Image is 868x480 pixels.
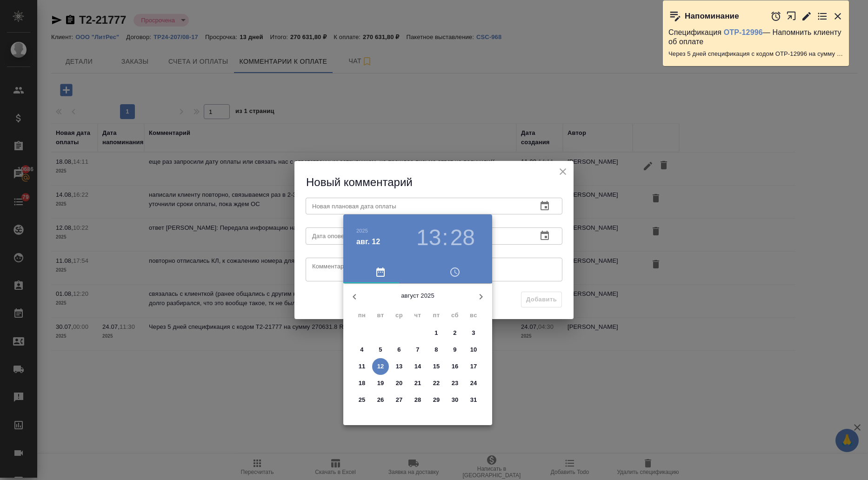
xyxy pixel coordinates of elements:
p: 5 [379,345,382,354]
p: август 2025 [366,291,470,300]
p: 21 [414,379,421,388]
button: 31 [465,392,482,408]
p: 15 [433,362,440,371]
p: 1 [434,328,438,338]
p: 31 [470,395,477,405]
p: 9 [453,345,456,354]
button: 15 [428,358,445,375]
button: 24 [465,375,482,392]
span: вс [465,311,482,320]
p: 23 [452,379,459,388]
p: 26 [377,395,384,405]
p: 22 [433,379,440,388]
button: 28 [450,225,475,251]
button: Редактировать [801,11,812,22]
button: 5 [372,341,389,358]
button: 25 [354,392,370,408]
button: 22 [428,375,445,392]
p: 10 [470,345,477,354]
button: 13 [391,358,407,375]
p: 11 [359,362,366,371]
button: 26 [372,392,389,408]
button: 8 [428,341,445,358]
p: 8 [434,345,438,354]
button: 18 [354,375,370,392]
a: OTP-12996 [724,28,763,36]
span: ср [391,311,407,320]
button: 6 [391,341,407,358]
button: 2 [447,325,463,341]
button: 2025 [356,228,368,233]
span: вт [372,311,389,320]
button: 23 [447,375,463,392]
button: 17 [465,358,482,375]
p: 3 [472,328,475,338]
h3: : [442,225,448,251]
span: пн [354,311,370,320]
button: 20 [391,375,407,392]
button: 16 [447,358,463,375]
p: 27 [396,395,403,405]
p: 6 [397,345,401,354]
p: 12 [377,362,384,371]
p: 16 [452,362,459,371]
button: 9 [447,341,463,358]
p: 18 [359,379,366,388]
button: 14 [409,358,426,375]
p: 4 [360,345,363,354]
button: 1 [428,325,445,341]
button: 27 [391,392,407,408]
p: 2 [453,328,456,338]
button: авг. 12 [356,236,380,247]
span: чт [409,311,426,320]
button: Закрыть [832,11,843,22]
p: 14 [414,362,421,371]
button: Перейти в todo [817,11,828,22]
button: 21 [409,375,426,392]
p: Напоминание [685,12,739,21]
p: 17 [470,362,477,371]
p: 13 [396,362,403,371]
span: сб [447,311,463,320]
button: Отложить [770,11,781,22]
p: 7 [416,345,419,354]
button: Открыть в новой вкладке [786,6,797,26]
button: 19 [372,375,389,392]
button: 12 [372,358,389,375]
button: 3 [465,325,482,341]
p: Через 5 дней спецификация с кодом OTP-12996 на сумму 7940.98 RUB будет просрочена [668,49,843,59]
p: 30 [452,395,459,405]
button: 29 [428,392,445,408]
span: пт [428,311,445,320]
p: Спецификация — Напомнить клиенту об оплате [668,28,843,47]
p: 24 [470,379,477,388]
button: 30 [447,392,463,408]
button: 4 [354,341,370,358]
p: 29 [433,395,440,405]
button: 13 [416,225,441,251]
p: 28 [414,395,421,405]
button: 7 [409,341,426,358]
button: 28 [409,392,426,408]
p: 19 [377,379,384,388]
button: 11 [354,358,370,375]
button: 10 [465,341,482,358]
p: 25 [359,395,366,405]
p: 20 [396,379,403,388]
